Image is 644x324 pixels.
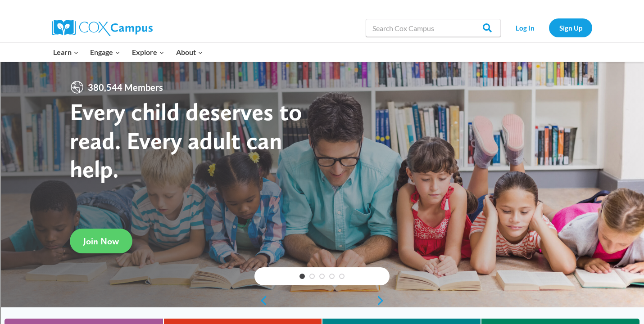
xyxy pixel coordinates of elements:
[505,18,592,37] nav: Secondary Navigation
[52,20,153,36] img: Cox Campus
[132,46,164,58] span: Explore
[176,46,203,58] span: About
[366,19,501,37] input: Search Cox Campus
[47,43,209,62] nav: Primary Navigation
[90,46,120,58] span: Engage
[505,18,544,37] a: Log In
[53,46,79,58] span: Learn
[549,18,592,37] a: Sign Up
